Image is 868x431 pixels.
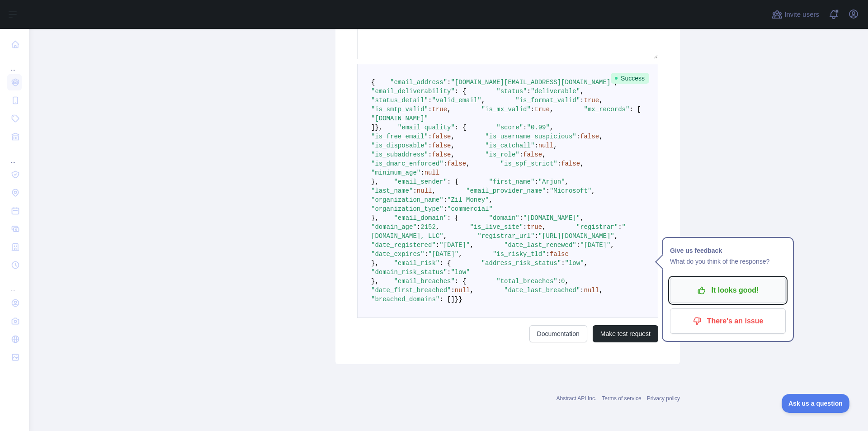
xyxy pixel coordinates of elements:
span: , [580,88,584,95]
span: : [557,160,561,167]
p: It looks good! [677,283,779,298]
span: , [565,178,569,185]
span: : [618,223,622,231]
span: } [455,296,458,303]
span: "[URL][DOMAIN_NAME]" [538,232,614,240]
span: , [614,232,618,240]
span: "first_name" [489,178,534,185]
span: : [447,269,451,276]
span: , [565,278,569,285]
span: "[DATE]" [428,251,458,258]
iframe: Toggle Customer Support [782,394,850,413]
span: , [542,151,546,158]
span: : [557,278,561,285]
span: "address_risk_status" [481,260,561,267]
span: "is_live_site" [470,223,523,231]
span: "[DOMAIN_NAME][EMAIL_ADDRESS][DOMAIN_NAME]" [451,79,614,86]
span: "Microsoft" [550,187,591,194]
span: : [443,160,447,167]
a: Documentation [529,325,587,342]
button: It looks good! [670,278,786,303]
span: : { [447,214,458,222]
span: , [542,223,546,231]
span: "organization_type" [371,205,443,213]
span: : [576,242,580,249]
span: : [523,223,527,231]
span: 2152 [420,223,436,231]
span: false [447,160,466,167]
span: "[DOMAIN_NAME]" [523,214,580,222]
span: "date_last_breached" [504,287,580,294]
span: false [580,133,599,140]
span: : [428,133,432,140]
a: Terms of service [602,395,641,402]
div: ... [7,54,22,72]
span: : [428,151,432,158]
span: : [561,260,565,267]
span: "[DATE]" [580,242,610,249]
span: "is_smtp_valid" [371,106,428,113]
span: "0.99" [527,124,550,131]
span: : [546,187,550,194]
span: false [523,151,542,158]
span: "is_free_email" [371,133,428,140]
span: : { [455,88,466,95]
span: : [428,106,432,113]
span: : [531,106,534,113]
a: Privacy policy [647,395,680,402]
span: 0 [561,278,565,285]
span: { [371,79,375,86]
span: "organization_name" [371,196,443,204]
span: : [420,169,424,176]
span: , [436,223,439,231]
span: "date_first_breached" [371,287,451,294]
span: , [481,97,485,104]
span: : [546,251,550,258]
span: null [455,287,470,294]
span: , [443,232,447,240]
span: "total_breaches" [496,278,557,285]
span: , [458,251,462,258]
span: }, [375,124,382,131]
span: : [428,142,432,149]
span: "registrar" [576,223,618,231]
span: : [443,196,447,204]
span: : [417,223,420,231]
span: "is_spf_strict" [500,160,557,167]
p: What do you think of the response? [670,256,786,267]
span: "domain_risk_status" [371,269,447,276]
a: Abstract API Inc. [557,395,597,402]
button: Invite users [770,7,821,22]
span: : [580,287,584,294]
span: : [428,97,432,104]
span: "email_risk" [394,260,439,267]
span: , [550,106,553,113]
span: , [580,214,584,222]
span: : [519,214,523,222]
span: : { [447,178,458,185]
span: : [447,79,451,86]
span: false [550,251,569,258]
span: : [443,205,447,213]
span: , [591,187,595,194]
span: "score" [496,124,523,131]
span: true [527,223,542,231]
span: "domain" [489,214,519,222]
span: "is_catchall" [485,142,534,149]
span: , [550,124,553,131]
span: "minimum_age" [371,169,420,176]
span: : [534,232,538,240]
span: "domain_age" [371,223,417,231]
span: false [432,133,451,140]
span: "low" [451,269,470,276]
span: "is_dmarc_enforced" [371,160,443,167]
span: "is_username_suspicious" [485,133,576,140]
span: "is_role" [485,151,519,158]
span: "email_sender" [394,178,447,185]
span: "is_mx_valid" [481,106,531,113]
span: null [584,287,599,294]
span: }, [371,178,379,185]
span: "is_subaddress" [371,151,428,158]
span: "date_expires" [371,251,425,258]
span: } [458,296,462,303]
